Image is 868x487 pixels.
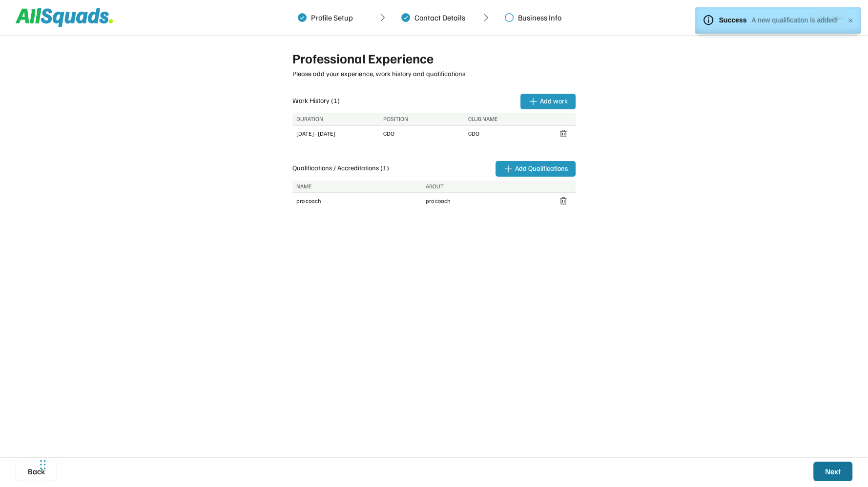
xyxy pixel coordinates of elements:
div: Please add your experience, work history and qualifications [292,69,576,78]
div: ABOUT [426,182,444,191]
div: POSITION [383,115,408,123]
div: CDO [383,129,394,138]
span: Add work [540,97,568,105]
button: Next [813,462,852,481]
span: Add Qualifications [515,164,568,172]
div: pro coach [426,197,451,205]
div: Professional Experience [292,51,576,67]
div: pro coach [296,197,321,205]
div: Contact Details [414,13,465,22]
button: Add work [520,94,576,109]
div: [DATE] - [DATE] [296,129,335,138]
p: A new qualification is added! [751,16,838,24]
div: Qualifications / Accreditations (1) [292,163,389,172]
div: NAME [296,182,312,191]
strong: Success [719,16,746,24]
div: Work History (1) [292,96,340,105]
div: CDO [468,129,479,138]
div: CLUB NAME [468,115,498,123]
div: Business Info [518,13,561,22]
div: Profile Setup [311,13,353,22]
button: Add Qualifications [496,161,576,177]
div: DURATION [296,115,323,123]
